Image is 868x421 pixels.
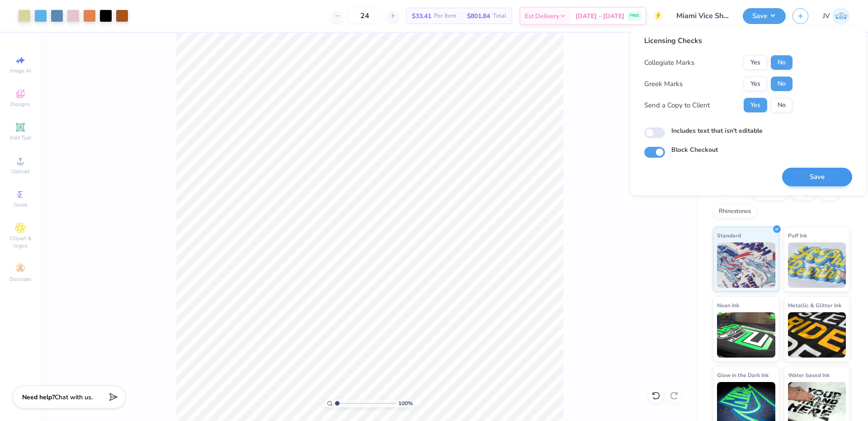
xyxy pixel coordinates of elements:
[788,312,846,358] img: Metallic & Glitter Ink
[823,11,830,21] span: JV
[671,145,718,155] label: Block Checkout
[743,8,786,24] button: Save
[644,100,710,111] div: Send a Copy to Client
[644,35,793,46] div: Licensing Checks
[717,300,739,310] span: Neon Ink
[717,370,769,380] span: Glow in the Dark Ink
[744,55,767,70] button: Yes
[717,231,741,240] span: Standard
[9,276,31,283] span: Decorate
[630,13,639,19] span: FREE
[347,8,382,24] input: – –
[10,67,31,74] span: Image AI
[14,201,28,208] span: Greek
[771,98,793,112] button: No
[412,11,431,21] span: $33.41
[670,7,736,25] input: Untitled Design
[744,77,767,91] button: Yes
[467,11,490,21] span: $801.84
[644,58,694,68] div: Collegiate Marks
[744,98,767,112] button: Yes
[525,11,559,21] span: Est. Delivery
[671,126,763,135] label: Includes text that isn't editable
[782,168,852,186] button: Save
[771,77,793,91] button: No
[788,242,846,288] img: Puff Ink
[717,242,775,288] img: Standard
[10,101,30,108] span: Designs
[398,399,413,407] span: 100 %
[771,55,793,70] button: No
[788,300,841,310] span: Metallic & Glitter Ink
[5,235,36,249] span: Clipart & logos
[644,79,683,89] div: Greek Marks
[788,370,830,380] span: Water based Ink
[576,11,624,21] span: [DATE] - [DATE]
[55,393,93,402] span: Chat with us.
[713,205,757,218] div: Rhinestones
[823,7,850,25] a: JV
[493,11,506,21] span: Total
[434,11,456,21] span: Per Item
[788,231,807,240] span: Puff Ink
[22,393,55,402] strong: Need help?
[717,312,775,358] img: Neon Ink
[9,134,31,141] span: Add Text
[832,7,850,25] img: Jo Vincent
[11,168,29,175] span: Upload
